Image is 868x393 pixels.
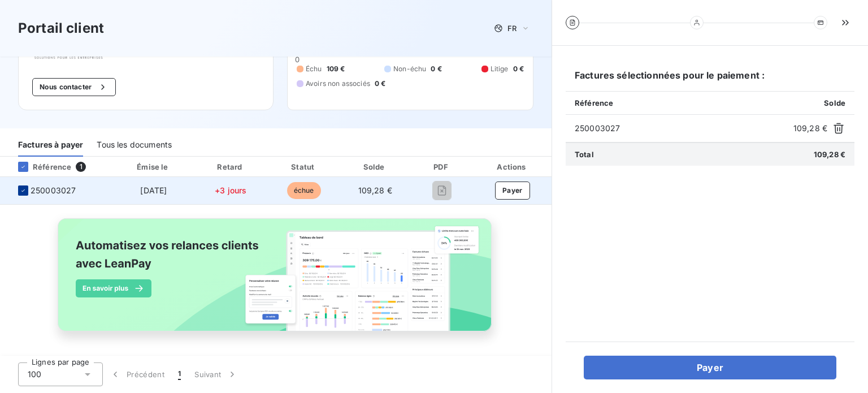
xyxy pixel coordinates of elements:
[306,64,322,74] span: Échu
[103,362,171,386] button: Précédent
[566,68,854,91] h6: Factures sélectionnées pour le paiement :
[215,185,246,195] span: +3 jours
[9,162,71,172] div: Référence
[188,362,245,386] button: Suivant
[295,55,300,64] span: 0
[507,24,517,33] span: FR
[196,161,266,172] div: Retard
[375,79,385,89] span: 0 €
[97,133,172,157] div: Tous les documents
[584,356,836,379] button: Payer
[513,64,524,74] span: 0 €
[342,161,408,172] div: Solde
[575,150,594,159] span: Total
[178,369,181,380] span: 1
[413,161,471,172] div: PDF
[18,133,83,157] div: Factures à payer
[47,211,504,351] img: banner
[76,162,86,172] span: 1
[491,64,509,74] span: Litige
[327,64,345,74] span: 109 €
[575,98,613,107] span: Référence
[171,362,188,386] button: 1
[393,64,426,74] span: Non-échu
[32,78,116,96] button: Nous contacter
[31,185,76,196] span: 250003027
[18,18,104,38] h3: Portail client
[287,182,321,199] span: échue
[575,123,789,134] span: 250003027
[140,185,167,195] span: [DATE]
[824,98,845,107] span: Solde
[431,64,441,74] span: 0 €
[793,123,827,134] span: 109,28 €
[476,161,549,172] div: Actions
[306,79,370,89] span: Avoirs non associés
[495,182,530,200] button: Payer
[814,150,845,159] span: 109,28 €
[270,161,338,172] div: Statut
[116,161,192,172] div: Émise le
[358,185,392,195] span: 109,28 €
[28,369,41,380] span: 100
